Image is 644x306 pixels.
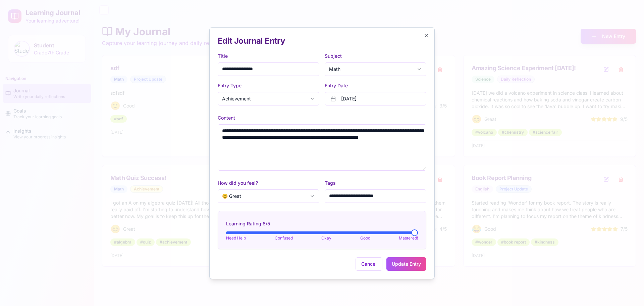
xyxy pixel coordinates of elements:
label: Learning Rating: 8 /5 [226,221,270,226]
span: Okay [321,235,331,241]
span: Need Help [226,235,246,241]
label: Title [218,53,228,59]
label: Content [218,115,235,121]
button: Update Entry [386,257,426,271]
h2: Edit Journal Entry [218,36,426,46]
label: Entry Date [325,83,348,88]
button: [DATE] [325,92,426,105]
span: Good [360,235,370,241]
label: Tags [325,180,336,186]
span: Confused [275,235,293,241]
span: Mastered! [399,235,418,241]
button: Cancel [356,257,382,271]
label: Subject [325,53,342,59]
label: How did you feel? [218,180,258,186]
label: Entry Type [218,83,241,88]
